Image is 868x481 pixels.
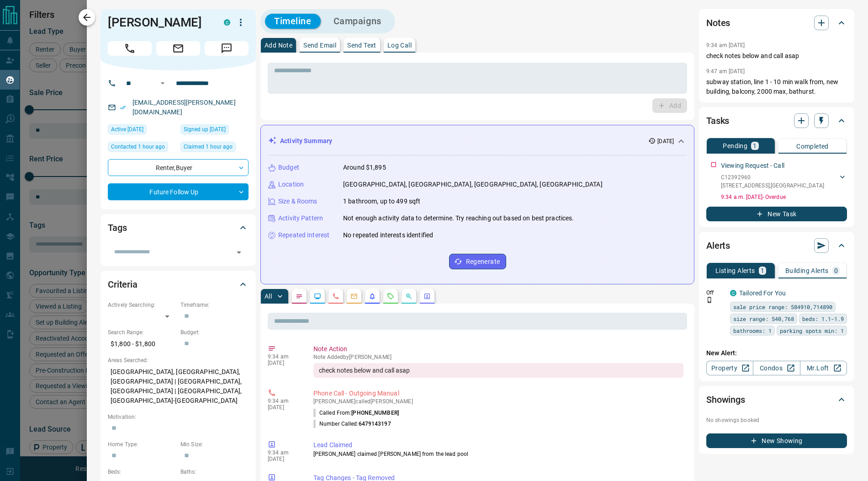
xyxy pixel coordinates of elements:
div: Showings [706,389,847,411]
p: Areas Searched: [108,356,249,364]
p: [DATE] [657,137,674,145]
p: [DATE] [268,360,300,366]
span: 6479143197 [359,421,391,427]
div: Sat Dec 03 2022 [180,124,249,137]
h2: Alerts [706,238,730,253]
span: Signed up [DATE] [184,125,226,134]
p: Log Call [387,42,412,48]
h2: Showings [706,392,745,407]
h1: [PERSON_NAME] [108,15,210,30]
p: Called From: [313,409,399,417]
button: Regenerate [449,254,506,269]
div: Criteria [108,273,249,295]
p: Repeated Interest [278,230,329,240]
a: Tailored For You [739,289,786,297]
span: sale price range: 584910,714890 [733,302,832,311]
div: Activity Summary[DATE] [268,133,687,150]
p: Activity Summary [280,136,332,146]
button: New Showing [706,433,847,448]
p: C12392960 [721,173,824,182]
p: Add Note [265,42,292,48]
a: [EMAIL_ADDRESS][PERSON_NAME][DOMAIN_NAME] [132,99,236,116]
p: 1 bathroom, up to 499 sqft [343,197,420,206]
div: Tags [108,217,249,239]
svg: Email Verified [120,104,126,111]
svg: Requests [387,293,394,300]
div: C12392960[STREET_ADDRESS],[GEOGRAPHIC_DATA] [721,171,847,192]
p: [GEOGRAPHIC_DATA], [GEOGRAPHIC_DATA], [GEOGRAPHIC_DATA] | [GEOGRAPHIC_DATA], [GEOGRAPHIC_DATA] | ... [108,364,249,408]
p: Off [706,289,725,297]
p: Location [278,180,304,189]
div: condos.ca [224,19,230,26]
svg: Agent Actions [423,293,431,300]
h2: Notes [706,16,730,30]
div: Tue Sep 16 2025 [108,142,176,155]
p: Send Email [303,42,336,48]
div: Renter , Buyer [108,159,249,176]
p: Pending [723,143,747,149]
p: Viewing Request - Call [721,161,784,171]
p: Note Added by [PERSON_NAME] [313,354,683,360]
svg: Lead Browsing Activity [314,293,321,300]
svg: Opportunities [405,293,413,300]
p: Size & Rooms [278,197,318,206]
p: Phone Call - Outgoing Manual [313,389,683,398]
h2: Tasks [706,113,729,128]
p: Lead Claimed [313,440,683,450]
p: 9:34 am [268,449,300,456]
p: Motivation: [108,413,249,421]
p: Baths: [180,468,249,476]
h2: Tags [108,220,127,235]
p: [DATE] [268,404,300,411]
a: Property [706,361,753,375]
p: subway station, line 1 - 10 min walk from, new building, balcony, 2000 max, bathurst. [706,77,847,96]
a: Condos [753,361,800,375]
p: 1 [753,143,757,149]
button: New Task [706,207,847,221]
p: Around $1,895 [343,163,386,172]
p: 1 [761,267,764,274]
p: check notes below and call asap [706,51,847,61]
div: Alerts [706,235,847,257]
p: Budget [278,163,299,172]
p: Actively Searching: [108,301,176,309]
p: [PERSON_NAME] called [PERSON_NAME] [313,398,683,405]
span: Claimed 1 hour ago [184,142,233,151]
span: Email [156,41,200,56]
svg: Push Notification Only [706,297,713,303]
p: 0 [834,267,838,274]
p: Min Size: [180,440,249,449]
button: Open [157,78,168,89]
div: check notes below and call asap [313,363,683,378]
p: Number Called: [313,420,391,428]
p: Note Action [313,344,683,354]
a: Mr.Loft [800,361,847,375]
span: beds: 1.1-1.9 [802,314,844,323]
svg: Emails [350,293,358,300]
button: Campaigns [324,14,391,29]
p: [DATE] [268,456,300,462]
p: Not enough activity data to determine. Try reaching out based on best practices. [343,214,574,223]
span: Contacted 1 hour ago [111,142,165,151]
p: Building Alerts [785,267,829,274]
p: 9:34 am [DATE] [706,42,745,48]
p: 9:34 am [268,398,300,404]
div: Notes [706,12,847,34]
p: Budget: [180,328,249,337]
div: Wed Sep 10 2025 [108,124,176,137]
p: Send Text [347,42,376,48]
svg: Listing Alerts [369,293,376,300]
p: 9:47 am [DATE] [706,68,745,75]
p: [GEOGRAPHIC_DATA], [GEOGRAPHIC_DATA], [GEOGRAPHIC_DATA], [GEOGRAPHIC_DATA] [343,180,603,189]
span: size range: 540,768 [733,314,794,323]
p: No showings booked [706,416,847,424]
div: Tue Sep 16 2025 [180,142,249,155]
p: Activity Pattern [278,214,323,223]
p: Timeframe: [180,301,249,309]
div: Future Follow Up [108,183,249,200]
p: Beds: [108,468,176,476]
p: All [265,293,272,299]
p: Listing Alerts [715,267,755,274]
p: Completed [796,143,829,150]
button: Open [233,246,245,259]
